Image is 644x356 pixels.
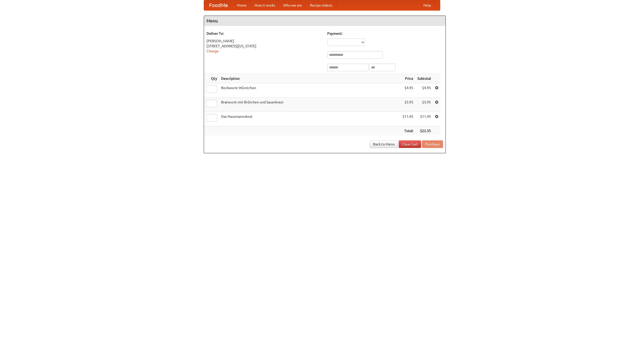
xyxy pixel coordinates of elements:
[419,0,435,10] a: Help
[204,16,446,26] h4: Menu
[400,83,415,98] td: $4.95
[400,112,415,126] td: $11.45
[207,38,322,44] div: [PERSON_NAME]
[327,31,443,36] h5: Payment:
[400,126,415,136] th: Total:
[219,112,400,126] td: Das Hausmannskost
[415,112,433,126] td: $11.45
[219,98,400,112] td: Bratwurst mit Brötchen und Sauerkraut
[204,0,233,10] a: FoodMe
[279,0,306,10] a: Who we are
[306,0,336,10] a: Recipe videos
[219,74,400,83] th: Description
[415,98,433,112] td: $5.95
[399,140,421,148] a: Clear Cart
[400,74,415,83] th: Price
[370,140,398,148] a: Back to Menu
[251,0,279,10] a: How it works
[415,126,433,136] th: $22.35
[415,83,433,98] td: $4.95
[207,49,219,53] a: Change
[219,83,400,98] td: Bockwurst Würstchen
[422,140,443,148] button: Purchase
[400,98,415,112] td: $5.95
[204,74,219,83] th: Qty
[233,0,251,10] a: Home
[207,31,322,36] h5: Deliver To:
[415,74,433,83] th: Subtotal
[207,44,322,49] div: [STREET_ADDRESS][US_STATE]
